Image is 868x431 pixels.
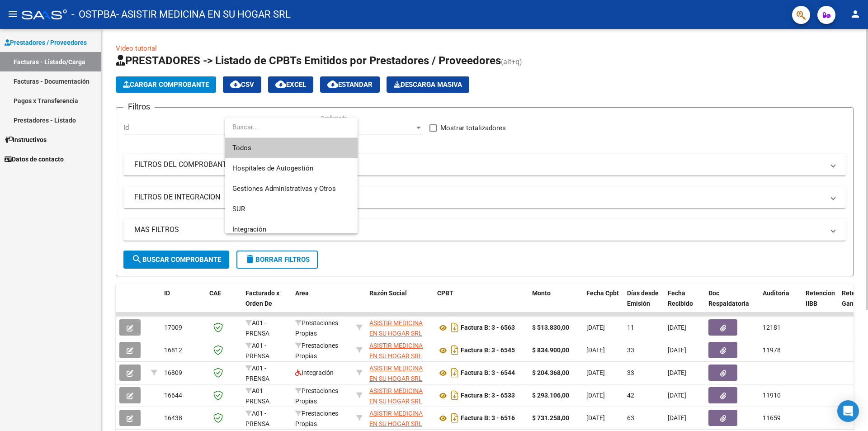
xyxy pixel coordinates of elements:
[232,225,266,233] span: Integración
[232,138,350,158] span: Todos
[225,117,358,137] input: dropdown search
[232,164,313,172] span: Hospitales de Autogestión
[232,185,336,193] span: Gestiones Administrativas y Otros
[837,400,859,422] div: Open Intercom Messenger
[232,205,245,213] span: SUR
